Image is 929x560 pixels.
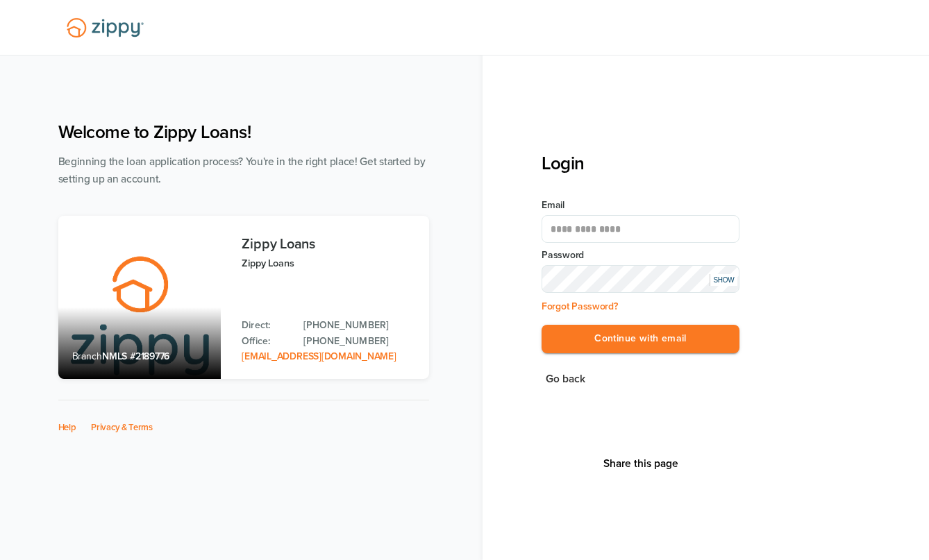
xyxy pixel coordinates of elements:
h3: Login [542,153,739,174]
button: Share This Page [599,457,683,470]
label: Password [542,248,739,262]
p: Direct: [242,318,290,333]
div: SHOW [710,274,737,286]
h3: Zippy Loans [242,237,415,252]
span: NMLS #2189776 [102,350,169,362]
label: Email [542,198,739,212]
input: Input Password [542,265,739,293]
a: Direct Phone: 512-975-2947 [303,318,415,333]
span: Branch [72,350,103,362]
img: Lender Logo [58,12,152,44]
p: Zippy Loans [242,255,415,271]
a: Privacy & Terms [91,422,153,433]
button: Continue with email [542,325,739,353]
p: Office: [242,334,290,349]
a: Office Phone: 512-975-2947 [303,334,415,349]
a: Forgot Password? [542,300,618,312]
h1: Welcome to Zippy Loans! [58,121,429,143]
span: Beginning the loan application process? You're in the right place! Get started by setting up an a... [58,155,426,185]
a: Help [58,422,76,433]
input: Email Address [542,215,739,243]
button: Go back [542,370,589,389]
a: Email Address: zippyguide@zippymh.com [242,350,396,362]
